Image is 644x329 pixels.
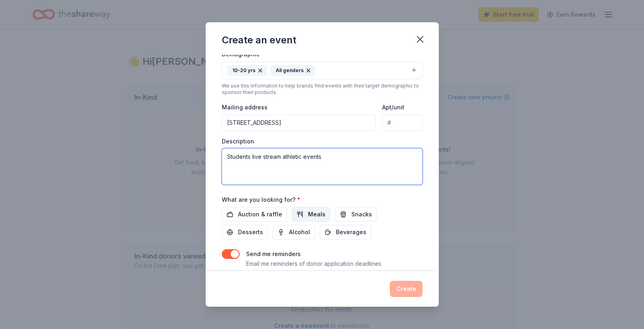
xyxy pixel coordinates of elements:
div: Create an event [222,34,296,47]
label: Mailing address [222,103,268,111]
button: Beverages [320,225,371,239]
input: Enter a US address [222,115,376,131]
span: Beverages [336,227,366,237]
button: Auction & raffle [222,207,287,222]
div: We use this information to help brands find events with their target demographic to sponsor their... [222,83,423,96]
div: All genders [270,65,315,76]
span: Snacks [351,209,372,219]
button: Alcohol [273,225,315,239]
span: Desserts [238,227,263,237]
button: Meals [292,207,330,222]
label: Demographic [222,50,259,58]
label: Description [222,137,254,145]
textarea: Students live stream athletic events [222,148,423,185]
span: Alcohol [289,227,310,237]
input: # [382,115,422,131]
label: Send me reminders [246,250,301,257]
p: Email me reminders of donor application deadlines [246,259,381,269]
label: Apt/unit [382,103,404,111]
span: Meals [308,209,325,219]
button: Snacks [335,207,377,222]
button: 10-20 yrsAll genders [222,62,423,79]
label: What are you looking for? [222,196,300,204]
div: 10-20 yrs [227,65,267,76]
button: Desserts [222,225,268,239]
span: Auction & raffle [238,209,282,219]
